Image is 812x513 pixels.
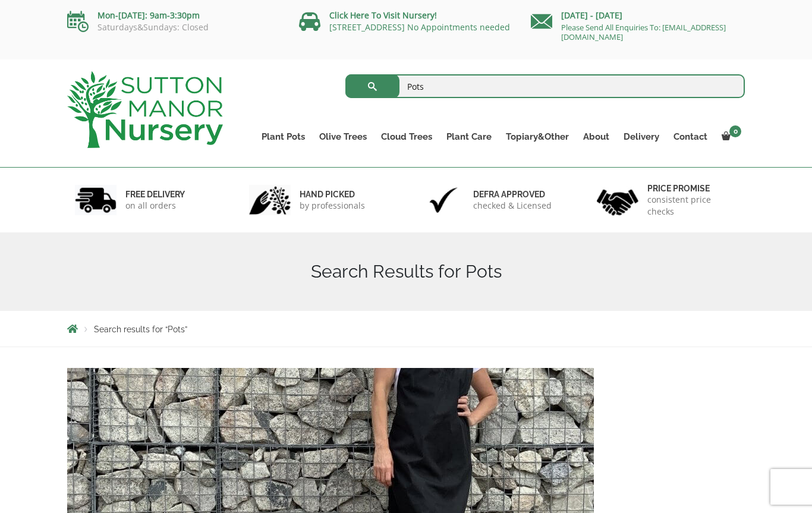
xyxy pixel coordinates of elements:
[647,183,738,194] h6: Price promise
[597,182,638,218] img: 4.jpg
[67,8,281,23] p: Mon-[DATE]: 9am-3:30pm
[616,128,666,145] a: Delivery
[125,189,185,200] h6: FREE DELIVERY
[300,189,365,200] h6: hand picked
[329,10,437,21] a: Click Here To Visit Nursery!
[473,189,552,200] h6: Defra approved
[439,128,499,145] a: Plant Care
[249,185,291,215] img: 2.jpg
[345,74,745,98] input: Search...
[576,128,616,145] a: About
[374,128,439,145] a: Cloud Trees
[94,325,187,334] span: Search results for “Pots”
[329,21,510,33] a: [STREET_ADDRESS] No Appointments needed
[647,194,738,218] p: consistent price checks
[300,200,365,212] p: by professionals
[67,71,223,148] img: logo
[715,128,745,145] a: 0
[561,22,726,42] a: Please Send All Enquiries To: [EMAIL_ADDRESS][DOMAIN_NAME]
[75,185,117,215] img: 1.jpg
[531,8,745,23] p: [DATE] - [DATE]
[473,200,552,212] p: checked & Licensed
[666,128,715,145] a: Contact
[67,489,594,501] a: The Thai Binh Vietnamese Terracotta Plant Pots (Cylinder)
[67,324,745,333] nav: Breadcrumbs
[312,128,374,145] a: Olive Trees
[423,185,464,215] img: 3.jpg
[67,261,745,282] h1: Search Results for Pots
[729,125,741,137] span: 0
[254,128,312,145] a: Plant Pots
[67,23,281,32] p: Saturdays&Sundays: Closed
[499,128,576,145] a: Topiary&Other
[125,200,185,212] p: on all orders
